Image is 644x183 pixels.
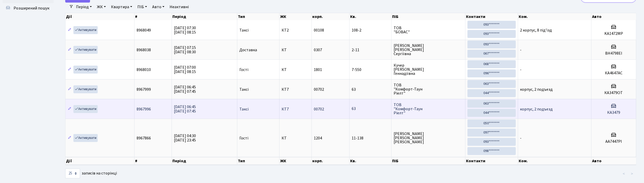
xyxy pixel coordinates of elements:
[239,107,249,111] span: Таксі
[135,13,172,20] th: #
[137,106,151,112] span: 8967996
[520,106,553,112] span: корпус, 2 подъезд
[594,110,634,115] h5: КА3479
[520,135,522,141] span: -
[237,13,280,20] th: Тип
[312,157,350,165] th: корп.
[465,13,518,20] th: Контакти
[394,132,463,144] span: [PERSON_NAME] [PERSON_NAME] [PERSON_NAME]
[394,44,463,56] span: [PERSON_NAME] [PERSON_NAME] Сергіївна
[282,87,309,91] span: КТ7
[239,136,248,140] span: Гості
[65,13,135,20] th: Дії
[314,47,322,53] span: 0307
[594,31,634,36] h5: KA1472MP
[172,13,237,20] th: Період
[520,27,552,33] span: 2 корпус, 8 під'їзд
[239,28,249,32] span: Таксі
[174,104,196,114] span: [DATE] 06:45 [DATE] 07:45
[174,84,196,94] span: [DATE] 06:45 [DATE] 07:45
[282,107,309,111] span: КТ7
[350,157,392,165] th: Кв.
[73,85,98,93] a: Активувати
[239,48,257,52] span: Доставка
[314,67,322,73] span: 1801
[174,25,196,35] span: [DATE] 07:30 [DATE] 08:15
[282,48,309,52] span: КТ
[73,105,98,113] a: Активувати
[352,87,389,91] span: 63
[137,67,151,73] span: 8968010
[73,26,98,34] a: Активувати
[95,3,108,11] a: ЖК
[135,157,172,165] th: #
[282,136,309,140] span: КТ
[594,90,634,95] h5: КА3479ОТ
[172,157,237,165] th: Період
[520,87,553,92] span: корпус, 2 подъезд
[352,136,389,140] span: 11-138
[3,3,54,13] a: Розширений пошук
[73,134,98,142] a: Активувати
[135,3,149,11] a: ПІБ
[150,3,166,11] a: Авто
[65,169,117,178] label: записів на сторінці
[594,139,634,144] h5: АА7447РІ
[14,5,49,11] span: Розширений пошук
[314,106,324,112] span: 00702
[137,135,151,141] span: 8967866
[74,3,94,11] a: Період
[137,87,151,92] span: 8967999
[137,47,151,53] span: 8968038
[168,3,191,11] a: Неактивні
[392,13,466,20] th: ПІБ
[592,13,636,20] th: Авто
[137,27,151,33] span: 8968049
[592,157,636,165] th: Авто
[520,67,522,73] span: -
[312,13,350,20] th: корп.
[520,47,522,53] span: -
[239,87,249,91] span: Таксі
[394,26,463,34] span: ТОВ "БОВАС"
[65,157,135,165] th: Дії
[392,157,466,165] th: ПІБ
[394,103,463,115] span: ТОВ "Комфорт-Таун Ріелт"
[352,107,389,111] span: 63
[314,27,324,33] span: 00108
[237,157,280,165] th: Тип
[518,157,592,165] th: Ком.
[174,45,196,55] span: [DATE] 07:15 [DATE] 08:30
[314,135,322,141] span: 1204
[109,3,134,11] a: Квартира
[314,87,324,92] span: 00702
[174,133,196,143] span: [DATE] 04:30 [DATE] 23:45
[352,28,389,32] span: 108-2
[352,48,389,52] span: 2-11
[73,46,98,54] a: Активувати
[280,157,312,165] th: ЖК
[174,65,196,75] span: [DATE] 07:00 [DATE] 08:15
[594,71,634,76] h5: КА4647АС
[280,13,312,20] th: ЖК
[282,28,309,32] span: КТ2
[394,83,463,95] span: ТОВ "Комфорт-Таун Ріелт"
[518,13,592,20] th: Ком.
[239,68,248,72] span: Гості
[350,13,392,20] th: Кв.
[352,68,389,72] span: 7-550
[465,157,518,165] th: Контакти
[282,68,309,72] span: КТ
[394,63,463,76] span: Кучер [PERSON_NAME] Геннадіївна
[73,66,98,74] a: Активувати
[65,169,80,178] select: записів на сторінці
[594,51,634,56] h5: ВН4798ЕІ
